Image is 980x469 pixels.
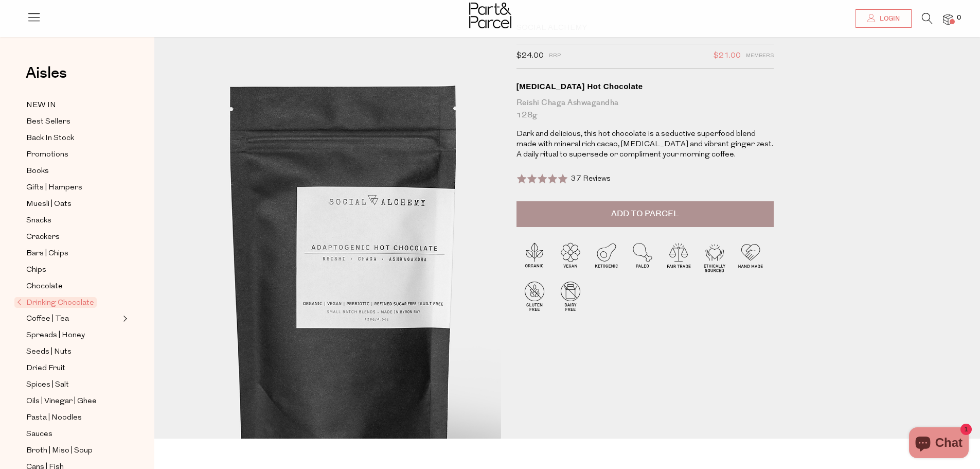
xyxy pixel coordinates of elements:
span: Spreads | Honey [26,329,85,342]
img: Part&Parcel [469,3,511,28]
span: Login [877,14,900,23]
span: Gifts | Hampers [26,182,82,194]
img: P_P-ICONS-Live_Bec_V11_Paleo.svg [625,239,661,275]
a: Spices | Salt [26,378,120,391]
a: Sauces [26,428,120,441]
span: Drinking Chocolate [14,297,97,308]
div: Reishi Chaga Ashwagandha 128g [516,97,774,121]
a: Best Sellers [26,115,120,128]
span: NEW IN [26,99,56,112]
span: Pasta | Noodles [26,412,82,424]
span: Snacks [26,215,51,227]
span: Back In Stock [26,132,74,145]
img: P_P-ICONS-Live_Bec_V11_Gluten_Free.svg [516,278,553,314]
span: Crackers [26,231,60,244]
img: P_P-ICONS-Live_Bec_V11_Fair_Trade.svg [661,239,697,275]
a: Oils | Vinegar | Ghee [26,395,120,408]
a: Back In Stock [26,132,120,145]
span: Bars | Chips [26,248,68,260]
a: Spreads | Honey [26,329,120,342]
img: P_P-ICONS-Live_Bec_V11_Ethically_Sourced.svg [697,239,733,275]
img: P_P-ICONS-Live_Bec_V11_Organic.svg [516,239,553,275]
span: Members [746,49,774,63]
span: Spices | Salt [26,379,69,391]
a: Bars | Chips [26,247,120,260]
a: Promotions [26,148,120,161]
a: Seeds | Nuts [26,345,120,358]
img: P_P-ICONS-Live_Bec_V11_Vegan.svg [553,239,589,275]
a: Aisles [26,65,67,91]
a: Pasta | Noodles [26,411,120,424]
a: Drinking Chocolate [17,297,120,309]
a: Dried Fruit [26,362,120,375]
img: P_P-ICONS-Live_Bec_V11_Ketogenic.svg [589,239,625,275]
span: Chips [26,264,46,276]
span: Promotions [26,149,68,161]
a: Crackers [26,231,120,244]
a: Snacks [26,214,120,227]
p: Dark and delicious, this hot chocolate is a seductive superfood blend made with mineral rich caca... [516,129,774,160]
span: Seeds | Nuts [26,346,72,358]
span: RRP [549,49,561,63]
a: Login [856,9,912,28]
a: Chocolate [26,280,120,293]
div: [MEDICAL_DATA] Hot Chocolate [516,81,774,92]
span: Books [26,165,49,178]
span: Best Sellers [26,116,70,128]
span: 37 Reviews [571,175,611,183]
a: Books [26,165,120,178]
span: Chocolate [26,281,63,293]
span: Muesli | Oats [26,198,72,211]
span: $21.00 [714,49,741,63]
a: Coffee | Tea [26,312,120,325]
img: P_P-ICONS-Live_Bec_V11_Dairy_Free.svg [553,278,589,314]
a: Gifts | Hampers [26,181,120,194]
span: Sauces [26,428,52,441]
span: Aisles [26,62,67,84]
a: 0 [943,14,953,25]
button: Add to Parcel [516,201,774,227]
span: Oils | Vinegar | Ghee [26,395,97,408]
span: Dried Fruit [26,362,65,375]
inbox-online-store-chat: Shopify online store chat [906,427,972,461]
img: P_P-ICONS-Live_Bec_V11_Handmade.svg [733,239,769,275]
button: Expand/Collapse Coffee | Tea [120,312,128,325]
a: Chips [26,264,120,276]
a: NEW IN [26,99,120,112]
a: Broth | Miso | Soup [26,444,120,457]
a: Muesli | Oats [26,198,120,211]
span: 0 [954,13,964,23]
span: Coffee | Tea [26,313,69,325]
span: Broth | Miso | Soup [26,445,93,457]
span: $24.00 [516,49,544,63]
span: Add to Parcel [611,208,679,220]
